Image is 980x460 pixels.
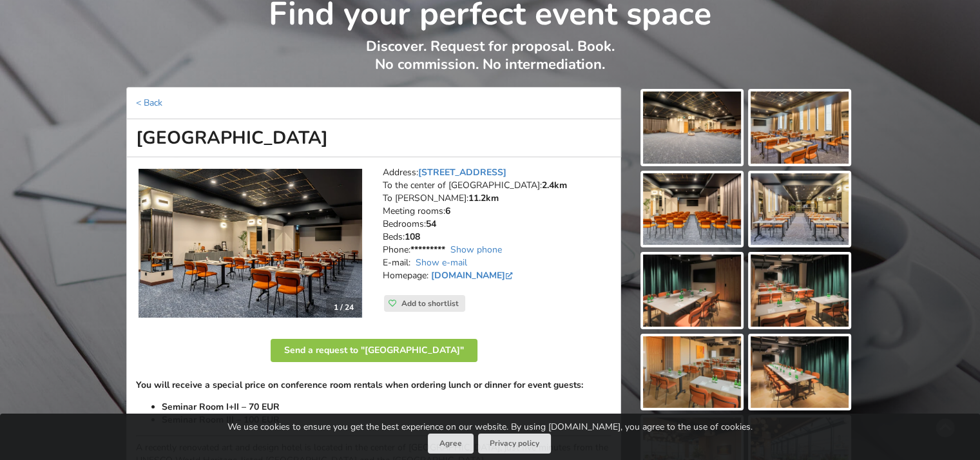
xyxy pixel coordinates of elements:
a: [DOMAIN_NAME] [431,269,515,282]
a: < Back [136,97,162,109]
strong: 6 [445,205,450,217]
span: Add to shortlist [401,298,459,309]
strong: Seminar Room I+II – 70 EUR [162,401,280,413]
strong: 11.2km [468,192,499,204]
a: Privacy policy [478,434,551,454]
img: Aston Hotel Riga | Riga | Event place - gallery picture [751,173,849,245]
img: Aston Hotel Riga | Riga | Event place - gallery picture [751,91,849,164]
p: Discover. Request for proposal. Book. No commission. No intermediation. [127,37,853,87]
img: Hotel | Riga | Aston Hotel Riga [139,169,362,318]
a: Show e-mail [416,256,467,269]
h1: [GEOGRAPHIC_DATA] [126,119,621,157]
strong: You will receive a special price on conference room rentals when ordering lunch or dinner for eve... [136,379,583,391]
a: [STREET_ADDRESS] [418,166,506,178]
a: Show phone [450,244,502,256]
img: Aston Hotel Riga | Riga | Event place - gallery picture [643,173,741,245]
div: 1 / 24 [326,298,361,317]
address: Address: To the center of [GEOGRAPHIC_DATA]: To [PERSON_NAME]: Meeting rooms: Bedrooms: Beds: Pho... [383,166,611,295]
button: Send a request to "[GEOGRAPHIC_DATA]" [271,339,477,362]
strong: 2.4km [542,179,567,191]
img: Aston Hotel Riga | Riga | Event place - gallery picture [751,254,849,327]
button: Agree [428,434,474,454]
strong: 54 [426,218,436,230]
img: Aston Hotel Riga | Riga | Event place - gallery picture [751,336,849,408]
strong: 108 [405,231,420,243]
img: Aston Hotel Riga | Riga | Event place - gallery picture [643,336,741,408]
a: Hotel | Riga | Aston Hotel Riga 1 / 24 [139,169,362,318]
img: Aston Hotel Riga | Riga | Event place - gallery picture [643,254,741,327]
img: Aston Hotel Riga | Riga | Event place - gallery picture [643,91,741,164]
